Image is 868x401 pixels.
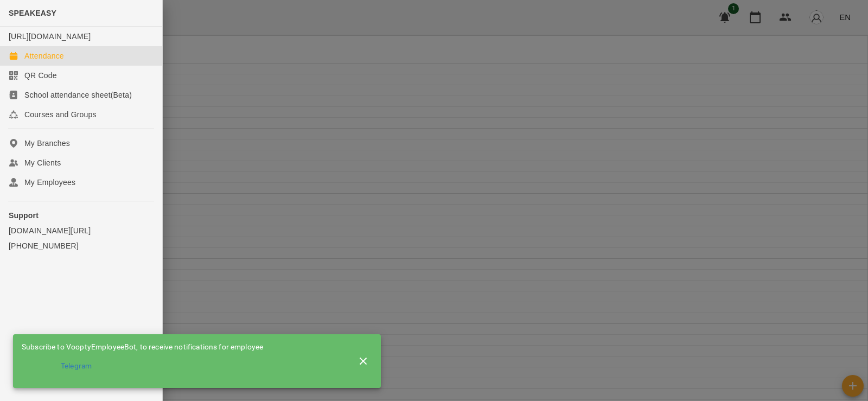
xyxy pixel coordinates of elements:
div: QR Code [24,70,57,81]
p: Support [9,210,154,221]
div: My Employees [24,177,75,188]
div: My Branches [24,138,70,149]
a: [DOMAIN_NAME][URL] [9,225,154,236]
a: [URL][DOMAIN_NAME] [9,32,91,41]
li: Telegram [22,357,342,376]
span: SPEAKEASY [9,9,56,17]
div: Subscribe to VooptyEmployeeBot, to receive notifications for employee [22,342,342,353]
div: My Clients [24,157,61,168]
div: Attendance [24,50,64,61]
a: [PHONE_NUMBER] [9,240,154,251]
div: School attendance sheet(Beta) [24,90,132,100]
div: Courses and Groups [24,109,97,120]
